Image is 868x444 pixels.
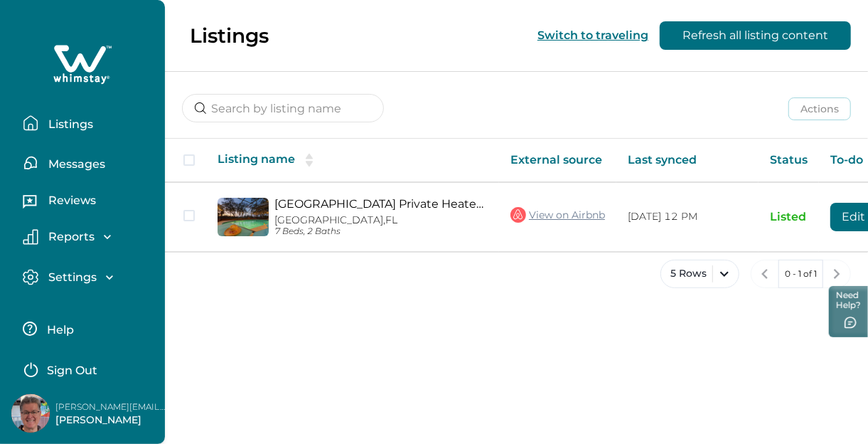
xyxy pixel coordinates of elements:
[190,23,269,48] p: Listings
[759,139,819,182] th: Status
[23,149,154,177] button: Messages
[55,413,169,428] p: [PERSON_NAME]
[44,230,95,244] p: Reports
[274,226,488,237] p: 7 Beds, 2 Baths
[660,260,739,288] button: 5 Rows
[44,157,105,171] p: Messages
[770,210,808,224] p: Listed
[55,400,169,414] p: [PERSON_NAME][EMAIL_ADDRESS][PERSON_NAME][DOMAIN_NAME]
[44,270,97,285] p: Settings
[785,267,817,281] p: 0 - 1 of 1
[43,323,74,337] p: Help
[206,139,499,182] th: Listing name
[274,197,488,211] a: [GEOGRAPHIC_DATA] Private Heated Pool
[23,269,154,285] button: Settings
[751,260,779,288] button: previous page
[47,364,97,378] p: Sign Out
[788,97,851,120] button: Actions
[628,210,747,224] p: [DATE] 12 PM
[660,21,851,50] button: Refresh all listing content
[499,139,616,182] th: External source
[778,260,823,288] button: 0 - 1 of 1
[274,214,488,226] p: [GEOGRAPHIC_DATA], FL
[295,153,323,167] button: sorting
[23,189,154,217] button: Reviews
[44,194,96,208] p: Reviews
[182,94,384,122] input: Search by listing name
[11,394,50,433] img: Whimstay Host
[218,198,269,236] img: propertyImage_Sunset Haven Private Heated Pool
[537,28,648,42] button: Switch to traveling
[823,260,851,288] button: next page
[23,354,149,383] button: Sign Out
[23,229,154,245] button: Reports
[23,109,154,137] button: Listings
[44,117,93,132] p: Listings
[23,314,149,343] button: Help
[616,139,759,182] th: Last synced
[510,206,605,224] a: View on Airbnb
